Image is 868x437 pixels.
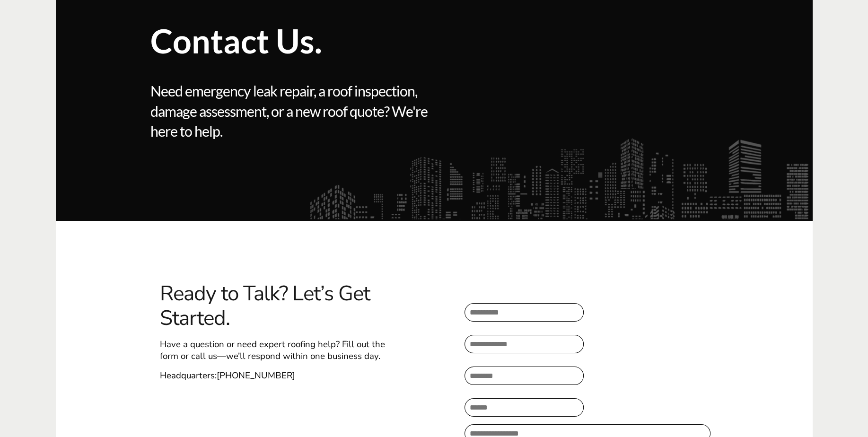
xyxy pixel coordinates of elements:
[217,369,295,382] a: [PHONE_NUMBER]
[150,24,571,57] span: Contact Us.
[160,338,385,362] span: Have a question or need expert roofing help? Fill out the form or call us—we’ll respond within on...
[160,281,395,332] span: Ready to Talk? Let’s Get Started.
[160,369,295,382] span: Headquarters:
[150,81,431,141] span: Need emergency leak repair, a roof inspection, damage assessment, or a new roof quote? We're here...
